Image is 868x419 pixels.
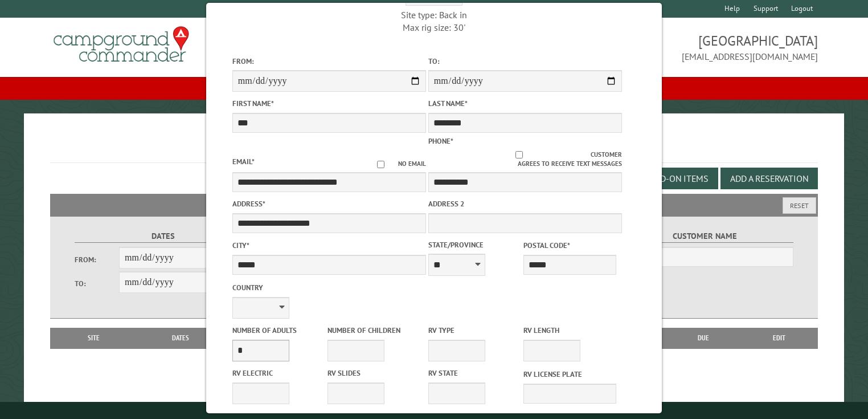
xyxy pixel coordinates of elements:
[232,198,426,209] label: Address
[131,328,230,348] th: Dates
[620,168,718,189] button: Edit Add-on Items
[428,136,453,146] label: Phone
[337,9,531,21] div: Site type: Back in
[232,368,325,379] label: RV Electric
[75,230,252,243] label: Dates
[232,98,426,109] label: First Name
[232,240,426,251] label: City
[428,98,622,109] label: Last Name
[428,239,521,250] label: State/Province
[50,22,193,67] img: Campground Commander
[363,159,426,169] label: No email
[337,21,531,34] div: Max rig size: 30'
[75,254,119,265] label: From:
[523,369,616,380] label: RV License Plate
[428,150,622,169] label: Customer agrees to receive text messages
[50,132,818,163] h1: Reservations
[232,282,426,293] label: Country
[428,368,521,379] label: RV State
[232,56,426,67] label: From:
[50,194,818,215] h2: Filters
[327,368,420,379] label: RV Slides
[740,328,818,348] th: Edit
[75,278,119,289] label: To:
[232,157,255,166] label: Email
[667,328,740,348] th: Due
[428,56,622,67] label: To:
[523,325,616,336] label: RV Length
[448,151,591,158] input: Customer agrees to receive text messages
[720,168,818,189] button: Add a Reservation
[616,230,793,243] label: Customer Name
[428,325,521,336] label: RV Type
[428,198,622,209] label: Address 2
[56,328,132,348] th: Site
[363,161,398,168] input: No email
[232,325,325,336] label: Number of Adults
[370,406,498,414] small: © Campground Commander LLC. All rights reserved.
[523,240,616,251] label: Postal Code
[327,325,420,336] label: Number of Children
[783,197,816,214] button: Reset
